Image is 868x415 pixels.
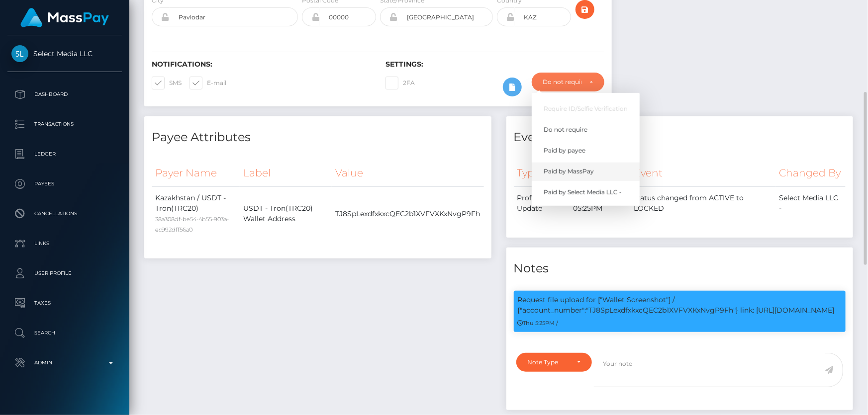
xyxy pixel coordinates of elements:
[7,112,122,137] a: Transactions
[152,60,371,69] h6: Notifications:
[11,45,28,62] img: Select Media LLC
[528,358,570,366] div: Note Type
[332,160,483,187] th: Value
[11,117,118,132] p: Transactions
[7,82,122,107] a: Dashboard
[11,296,118,311] p: Taxes
[7,171,122,196] a: Payees
[11,87,118,102] p: Dashboard
[332,187,483,241] td: TJ8SpLexdfxkxcQEC2b1XVFVXKxNvgP9Fh
[514,129,846,146] h4: Events
[155,216,229,233] small: 38a308df-be54-4b55-903a-ec992dff56a0
[7,142,122,166] a: Ledger
[543,78,581,86] div: Do not require
[152,160,240,187] th: Payer Name
[7,321,122,345] a: Search
[631,160,776,187] th: Event
[386,77,415,89] label: 2FA
[152,187,240,241] td: Kazakhstan / USDT - Tron(TRC20)
[514,187,570,220] td: Profile Update
[516,353,592,372] button: Note Type
[7,291,122,316] a: Taxes
[544,125,587,134] span: Do not require
[532,73,604,91] button: Do not require
[240,187,332,241] td: USDT - Tron(TRC20) Wallet Address
[7,231,122,256] a: Links
[240,160,332,187] th: Label
[544,146,585,155] span: Paid by payee
[20,8,109,27] img: MassPay Logo
[11,176,118,191] p: Payees
[7,350,122,375] a: Admin
[544,167,594,176] span: Paid by MassPay
[152,129,484,146] h4: Payee Attributes
[11,206,118,221] p: Cancellations
[386,60,604,69] h6: Settings:
[7,261,122,286] a: User Profile
[11,266,118,281] p: User Profile
[11,236,118,251] p: Links
[544,188,622,197] span: Paid by Select Media LLC -
[631,187,776,220] td: status changed from ACTIVE to LOCKED
[7,49,122,58] span: Select Media LLC
[518,320,559,327] small: Thu 5:25PM /
[514,260,846,277] h4: Notes
[7,201,122,226] a: Cancellations
[775,160,846,187] th: Changed By
[514,160,570,187] th: Type
[190,77,226,89] label: E-mail
[152,77,182,89] label: SMS
[775,187,846,220] td: Select Media LLC -
[11,326,118,340] p: Search
[518,295,842,316] p: Request file upload for ["Wallet Screenshot"] / {"account_number":"TJ8SpLexdfxkxcQEC2b1XVFVXKxNvg...
[11,355,118,370] p: Admin
[11,147,118,162] p: Ledger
